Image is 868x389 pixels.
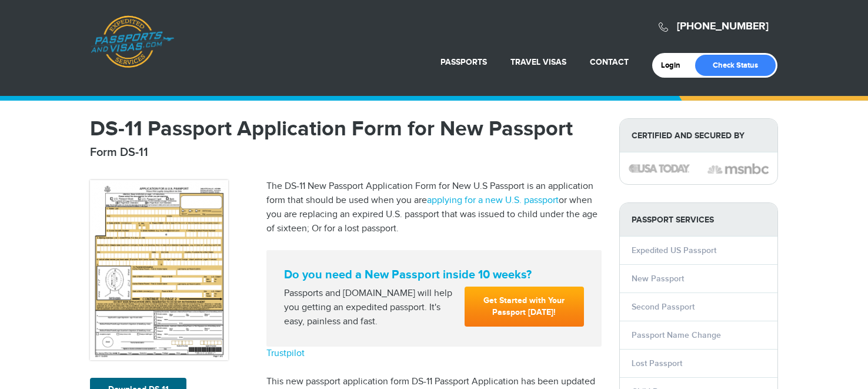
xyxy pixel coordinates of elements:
[91,15,174,68] a: Passports & [DOMAIN_NAME]
[510,57,566,67] a: Travel Visas
[440,57,487,67] a: Passports
[90,145,602,159] h2: Form DS-11
[465,287,584,327] a: Get Started with Your Passport [DATE]!
[590,57,629,67] a: Contact
[284,268,584,282] strong: Do you need a New Passport inside 10 weeks?
[695,55,776,76] a: Check Status
[90,180,228,360] img: DS-11
[632,245,716,255] a: Expedited US Passport
[266,348,305,359] a: Trustpilot
[279,287,460,329] div: Passports and [DOMAIN_NAME] will help you getting an expedited passport. It's easy, painless and ...
[632,330,721,340] a: Passport Name Change
[632,274,684,284] a: New Passport
[620,203,777,237] strong: PASSPORT SERVICES
[677,20,769,33] a: [PHONE_NUMBER]
[632,358,682,368] a: Lost Passport
[90,118,602,139] h1: DS-11 Passport Application Form for New Passport
[632,302,695,312] a: Second Passport
[620,119,777,152] strong: Certified and Secured by
[629,164,690,172] img: image description
[661,61,689,70] a: Login
[266,179,602,236] p: The DS-11 New Passport Application Form for New U.S Passport is an application form that should b...
[427,195,559,206] a: applying for a new U.S. passport
[707,162,769,176] img: image description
